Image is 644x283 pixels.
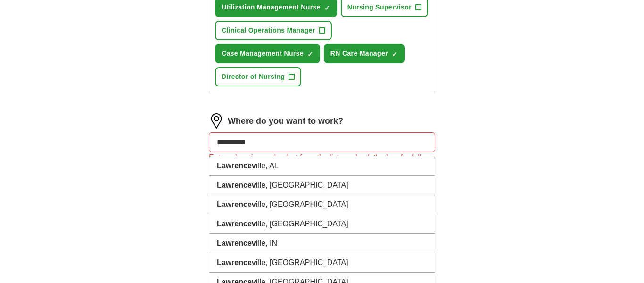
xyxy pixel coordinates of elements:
strong: Lawrencevi [217,239,258,247]
button: Clinical Operations Manager [215,21,332,40]
label: Where do you want to work? [228,115,343,128]
li: lle, AL [209,156,435,176]
li: lle, [GEOGRAPHIC_DATA] [209,195,435,214]
strong: Lawrencevi [217,162,258,170]
button: Case Management Nurse✓ [215,44,320,63]
span: ✓ [324,4,330,12]
span: Director of Nursing [222,72,285,82]
span: RN Care Manager [330,49,388,59]
img: location.png [209,113,224,129]
button: RN Care Manager✓ [324,44,405,63]
li: lle, [GEOGRAPHIC_DATA] [209,214,435,234]
div: Enter a location and select from the list, or check the box for fully remote roles [209,152,435,175]
li: lle, IN [209,234,435,253]
span: Utilization Management Nurse [222,2,321,12]
strong: Lawrencevi [217,181,258,189]
span: Nursing Supervisor [347,2,412,12]
strong: Lawrencevi [217,220,258,228]
strong: Lawrencevi [217,200,258,208]
span: Clinical Operations Manager [222,26,315,35]
span: ✓ [392,51,397,58]
button: Director of Nursing [215,67,301,86]
li: lle, [GEOGRAPHIC_DATA] [209,253,435,273]
span: Case Management Nurse [222,49,304,59]
span: ✓ [307,51,313,58]
li: lle, [GEOGRAPHIC_DATA] [209,176,435,195]
strong: Lawrencevi [217,258,258,266]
